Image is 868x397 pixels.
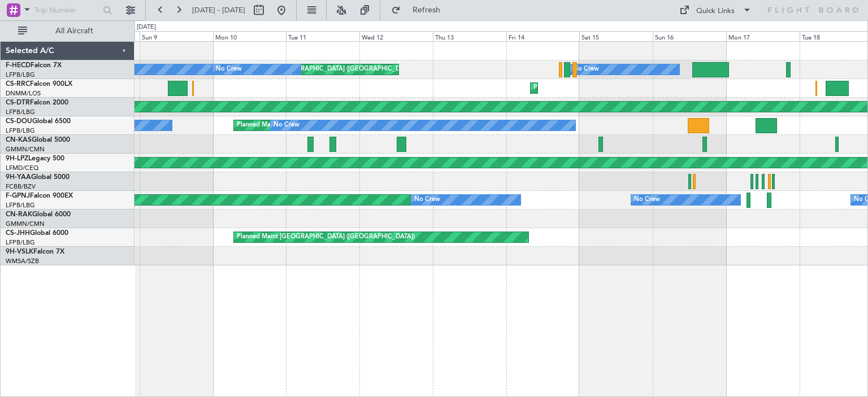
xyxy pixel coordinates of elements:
[653,31,726,41] div: Sun 16
[6,62,62,69] a: F-HECDFalcon 7X
[213,31,287,41] div: Mon 10
[6,230,68,237] a: CS-JHHGlobal 6000
[6,248,64,255] a: 9H-VSLKFalcon 7X
[6,89,41,98] a: DNMM/LOS
[6,145,45,154] a: GMMN/CMN
[6,118,32,125] span: CS-DOU
[286,31,359,41] div: Tue 11
[696,6,735,17] div: Quick Links
[726,31,800,41] div: Mon 17
[6,62,31,69] span: F-HECD
[6,155,64,162] a: 9H-LPZLegacy 500
[6,137,70,143] a: CN-KASGlobal 5000
[12,22,123,40] button: All Aircraft
[6,164,38,172] a: LFMD/CEQ
[137,23,156,32] div: [DATE]
[6,81,72,88] a: CS-RRCFalcon 900LX
[386,1,454,19] button: Refresh
[6,193,73,199] a: F-GPNJFalcon 900EX
[533,80,679,97] div: Planned Maint Larnaca ([GEOGRAPHIC_DATA] Intl)
[674,1,757,19] button: Quick Links
[6,257,39,265] a: WMSA/SZB
[34,2,99,19] input: Trip Number
[6,118,71,125] a: CS-DOUGlobal 6500
[6,182,36,191] a: FCBB/BZV
[6,137,32,143] span: CN-KAS
[6,193,30,199] span: F-GPNJ
[6,174,31,181] span: 9H-YAA
[237,117,415,134] div: Planned Maint [GEOGRAPHIC_DATA] ([GEOGRAPHIC_DATA])
[6,81,30,88] span: CS-RRC
[6,155,28,162] span: 9H-LPZ
[6,174,70,181] a: 9H-YAAGlobal 5000
[6,211,71,218] a: CN-RAKGlobal 6000
[573,61,599,78] div: No Crew
[6,248,33,255] span: 9H-VSLK
[237,229,415,246] div: Planned Maint [GEOGRAPHIC_DATA] ([GEOGRAPHIC_DATA])
[6,211,32,218] span: CN-RAK
[6,99,68,106] a: CS-DTRFalcon 2000
[237,61,415,78] div: Planned Maint [GEOGRAPHIC_DATA] ([GEOGRAPHIC_DATA])
[403,6,450,14] span: Refresh
[29,27,119,35] span: All Aircraft
[506,31,580,41] div: Fri 14
[414,191,440,208] div: No Crew
[6,220,45,228] a: GMMN/CMN
[6,108,35,116] a: LFPB/LBG
[192,5,245,15] span: [DATE] - [DATE]
[6,126,35,135] a: LFPB/LBG
[274,117,300,134] div: No Crew
[634,191,660,208] div: No Crew
[6,238,35,247] a: LFPB/LBG
[6,71,35,79] a: LFPB/LBG
[579,31,653,41] div: Sat 15
[359,31,433,41] div: Wed 12
[433,31,506,41] div: Thu 13
[6,99,30,106] span: CS-DTR
[216,61,242,78] div: No Crew
[6,201,35,210] a: LFPB/LBG
[140,31,213,41] div: Sun 9
[6,230,30,237] span: CS-JHH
